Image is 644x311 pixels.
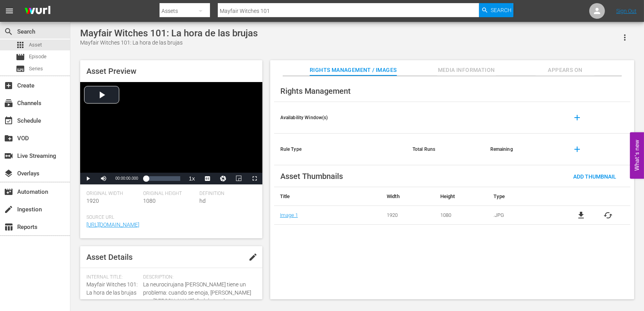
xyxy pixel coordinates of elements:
[434,187,488,206] th: Height
[4,134,13,143] span: VOD
[491,3,511,17] span: Search
[381,206,434,225] td: 1920
[5,6,14,16] span: menu
[96,173,111,184] button: Mute
[199,198,206,204] span: hd
[274,187,381,206] th: Title
[29,53,47,61] span: Episode
[4,187,13,197] span: Automation
[29,65,43,73] span: Series
[406,134,484,165] th: Total Runs
[215,173,231,184] button: Jump To Time
[4,81,13,90] span: Create
[146,176,180,181] div: Progress Bar
[29,41,42,49] span: Asset
[4,27,13,36] span: Search
[437,65,496,75] span: Media Information
[143,274,252,281] span: Description:
[4,98,13,108] span: Channels
[86,214,252,221] span: Source Url
[86,274,139,281] span: Internal Title:
[381,187,434,206] th: Width
[143,191,196,197] span: Original Height
[200,173,215,184] button: Captions
[4,151,13,161] span: Live Streaming
[567,169,622,183] button: Add Thumbnail
[16,52,25,62] span: Episode
[616,8,637,14] a: Sign Out
[80,173,96,184] button: Play
[244,248,262,266] button: edit
[16,64,25,73] span: Series
[86,222,139,228] a: [URL][DOMAIN_NAME]
[80,39,258,47] div: Mayfair Witches 101: La hora de las brujas
[572,145,582,154] span: add
[280,172,343,181] span: Asset Thumbnails
[568,108,587,127] button: add
[274,102,406,134] th: Availability Window(s)
[143,198,156,204] span: 1080
[80,82,262,184] div: Video Player
[603,211,613,220] button: cached
[4,116,13,125] span: Schedule
[184,173,200,184] button: Playback Rate
[434,206,488,225] td: 1080
[247,173,262,184] button: Fullscreen
[199,191,252,197] span: Definition
[572,113,582,122] span: add
[479,3,513,17] button: Search
[280,86,351,96] span: Rights Management
[115,176,138,181] span: 00:00:00.000
[274,134,406,165] th: Rule Type
[80,28,258,39] div: Mayfair Witches 101: La hora de las brujas
[86,198,99,204] span: 1920
[536,65,594,75] span: Appears On
[4,169,13,178] span: Overlays
[488,206,559,225] td: .JPG
[488,187,559,206] th: Type
[86,66,136,76] span: Asset Preview
[576,211,586,220] a: file_download
[4,205,13,214] span: Ingestion
[630,132,644,179] button: Open Feedback Widget
[16,40,25,50] span: Asset
[310,65,396,75] span: Rights Management / Images
[86,281,138,296] span: Mayfair Witches 101: La hora de las brujas
[19,2,56,20] img: ans4CAIJ8jUAAAAAAAAAAAAAAAAAAAAAAAAgQb4GAAAAAAAAAAAAAAAAAAAAAAAAJMjXAAAAAAAAAAAAAAAAAAAAAAAAgAT5G...
[567,173,622,180] span: Add Thumbnail
[484,134,561,165] th: Remaining
[231,173,247,184] button: Picture-in-Picture
[86,191,139,197] span: Original Width
[568,140,587,159] button: add
[248,252,258,262] span: edit
[4,222,13,232] span: Reports
[280,212,298,218] a: Image 1
[86,252,133,262] span: Asset Details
